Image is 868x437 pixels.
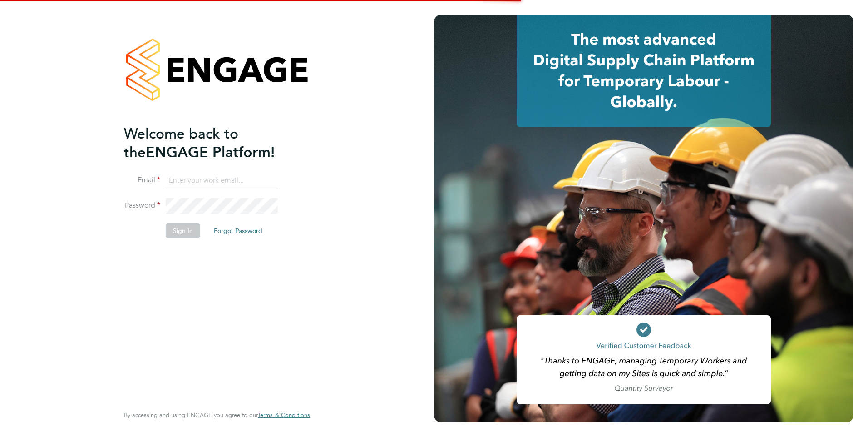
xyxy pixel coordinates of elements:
span: Welcome back to the [124,125,238,161]
h2: ENGAGE Platform! [124,124,301,162]
span: By accessing and using ENGAGE you agree to our [124,411,310,419]
a: Terms & Conditions [258,412,310,419]
span: Terms & Conditions [258,411,310,419]
button: Forgot Password [207,223,270,238]
input: Enter your work email... [166,173,278,189]
button: Sign In [166,223,200,238]
label: Email [124,175,160,185]
label: Password [124,201,160,210]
